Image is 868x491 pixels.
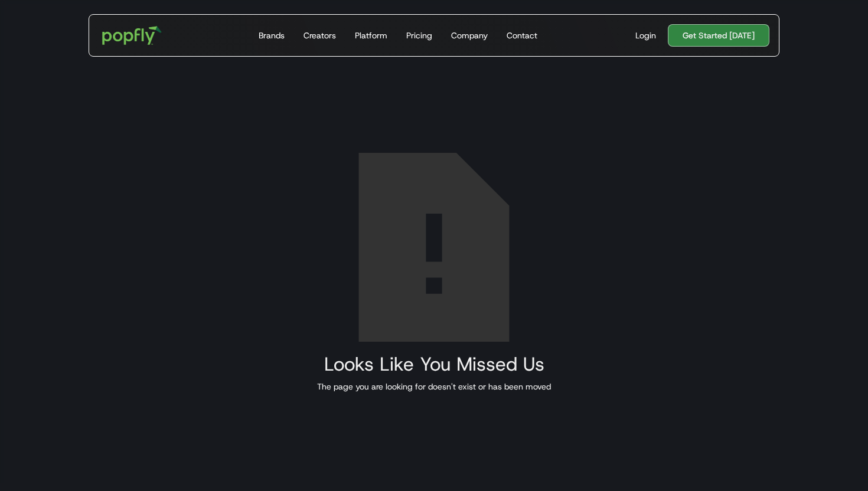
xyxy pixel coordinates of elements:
a: Creators [299,15,341,56]
a: Brands [254,15,289,56]
div: Company [451,30,488,41]
a: Get Started [DATE] [668,24,769,47]
div: Login [635,30,656,41]
a: home [94,18,170,53]
a: Pricing [402,15,437,56]
div: Creators [304,30,336,41]
div: Platform [355,30,387,41]
a: Login [631,30,661,41]
h2: Looks Like You Missed Us [317,353,551,375]
a: Company [446,15,492,56]
div: Contact [507,30,537,41]
div: Brands [259,30,285,41]
div: The page you are looking for doesn't exist or has been moved [317,381,551,392]
a: Contact [502,15,542,56]
a: Platform [350,15,392,56]
div: Pricing [406,30,432,41]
